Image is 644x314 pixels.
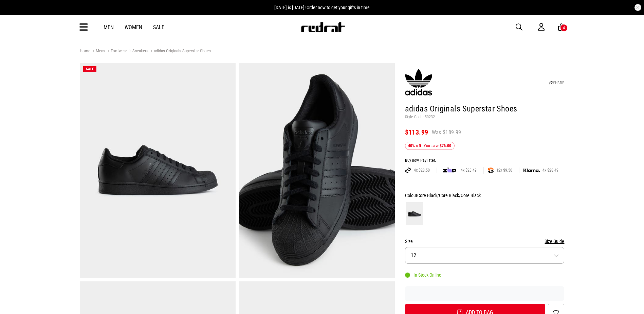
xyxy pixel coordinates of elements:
a: adidas Originals Superstar Shoes [148,48,211,55]
a: Mens [90,48,105,55]
p: Style Code: 50232 [405,115,565,120]
button: 12 [405,247,565,264]
a: Footwear [105,48,127,55]
span: 4x $28.50 [411,168,433,173]
h1: adidas Originals Superstar Shoes [405,104,565,115]
a: 4 [558,24,565,31]
a: Sale [153,24,164,31]
div: Buy now, Pay later. [405,158,565,163]
button: Size Guide [545,237,564,245]
span: 12x $9.50 [494,168,515,173]
a: Sneakers [127,48,148,55]
iframe: Customer reviews powered by Trustpilot [405,290,565,297]
a: Women [125,24,142,31]
a: SHARE [549,81,564,85]
a: Men [104,24,114,31]
img: adidas [405,69,432,96]
span: 4x $28.49 [540,168,561,173]
div: Size [405,237,565,245]
div: - You save [405,142,455,150]
b: 40% off [408,143,422,148]
img: Redrat logo [300,22,345,32]
span: 12 [411,252,416,259]
img: Adidas Originals Superstar Shoes in Black [80,63,236,278]
img: zip [443,167,456,174]
div: Colour [405,191,565,199]
span: SALE [86,67,94,71]
span: [DATE] is [DATE]! Order now to get your gifts in time [274,5,370,10]
img: AFTERPAY [405,168,411,173]
div: In Stock Online [405,272,441,278]
span: Core Black/Core Black/Core Black [417,193,481,198]
span: Was $189.99 [432,129,461,136]
img: Adidas Originals Superstar Shoes in Black [239,63,395,278]
span: $113.99 [405,128,428,136]
span: 4x $28.49 [458,168,479,173]
a: Home [80,48,90,53]
img: SPLITPAY [488,168,494,173]
div: 4 [563,25,565,30]
img: KLARNA [523,169,540,172]
b: $76.00 [440,143,452,148]
img: Core Black/Core Black/Core Black [406,202,423,225]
